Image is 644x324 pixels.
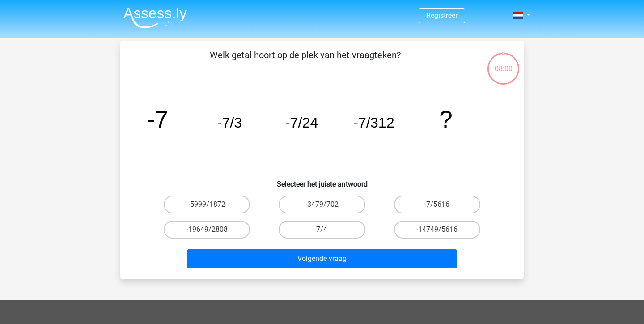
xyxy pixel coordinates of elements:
a: Registreer [426,11,458,20]
label: -19649/2808 [164,221,250,239]
h6: Selecteer het juiste antwoord [135,173,509,188]
tspan: ? [439,106,453,132]
label: -14749/5616 [394,221,480,239]
img: Assessly [123,7,187,28]
label: 7/4 [279,221,365,239]
tspan: -7/24 [285,115,318,131]
label: -7/5616 [394,196,480,213]
div: 08:00 [487,52,520,74]
tspan: -7 [147,106,168,132]
p: Welk getal hoort op de plek van het vraagteken? [135,48,476,75]
button: Volgende vraag [187,249,458,268]
label: -3479/702 [279,196,365,213]
tspan: -7/312 [353,115,394,131]
label: -5999/1872 [164,196,250,213]
tspan: -7/3 [217,115,242,131]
